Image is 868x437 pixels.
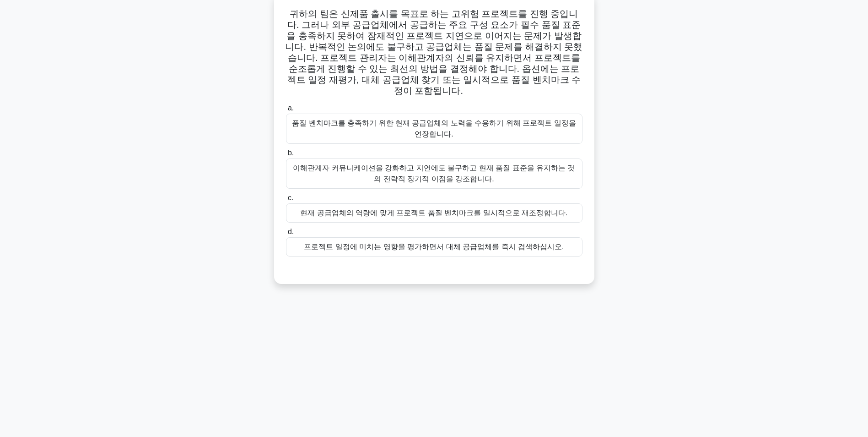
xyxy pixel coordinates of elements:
[288,104,294,112] span: a.
[286,114,582,144] div: 품질 벤치마크를 충족하기 위한 현재 공급업체의 노력을 수용하기 위해 프로젝트 일정을 연장합니다.
[285,9,582,96] font: 귀하의 팀은 신제품 출시를 목표로 하는 고위험 프로젝트를 진행 중입니다. 그러나 외부 공급업체에서 공급하는 주요 구성 요소가 필수 품질 표준을 충족하지 못하여 잠재적인 프로젝...
[286,203,582,223] div: 현재 공급업체의 역량에 맞게 프로젝트 품질 벤치마크를 일시적으로 재조정합니다.
[288,149,294,157] span: b.
[288,194,293,202] span: c.
[288,228,294,235] span: d.
[286,158,582,189] div: 이해관계자 커뮤니케이션을 강화하고 지연에도 불구하고 현재 품질 표준을 유지하는 것의 전략적 장기적 이점을 강조합니다.
[286,237,582,257] div: 프로젝트 일정에 미치는 영향을 평가하면서 대체 공급업체를 즉시 검색하십시오.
